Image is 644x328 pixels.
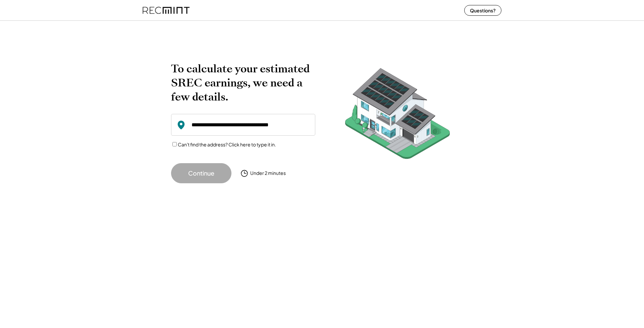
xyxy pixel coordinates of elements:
[332,62,463,169] img: RecMintArtboard%207.png
[250,170,286,177] div: Under 2 minutes
[171,163,231,183] button: Continue
[178,141,276,147] label: Can't find the address? Click here to type it in.
[171,62,315,104] h2: To calculate your estimated SREC earnings, we need a few details.
[143,1,190,19] img: recmint-logotype%403x%20%281%29.jpeg
[464,5,501,16] button: Questions?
